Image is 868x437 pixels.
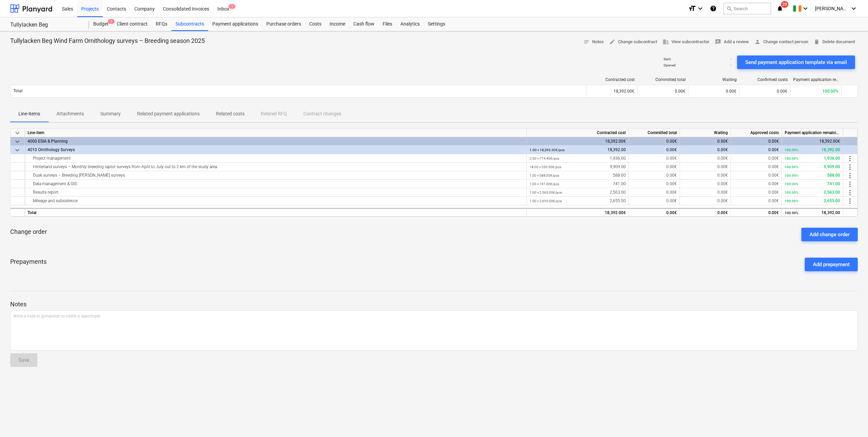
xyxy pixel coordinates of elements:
[28,188,524,197] div: Results report
[28,197,524,205] div: Mileage and subsistence
[629,208,680,216] div: 0.00€
[530,146,626,154] div: 18,392.00
[745,58,847,67] div: Send payment application template via email
[379,17,396,31] a: Files
[606,37,660,47] button: Change subcontract
[785,154,840,163] div: 1,936.00
[527,208,629,216] div: 18,392.00€
[28,137,524,146] div: 4000 ESIA & Planning
[10,300,858,308] p: Notes
[349,17,379,31] div: Cash flow
[586,86,637,97] div: 18,392.00€
[609,38,657,46] span: Change subcontract
[325,17,349,31] a: Income
[629,137,680,146] div: 0.00€
[805,258,858,271] button: Add prepayment
[13,88,22,94] p: Total
[28,180,524,188] div: Data management & GIS
[712,37,752,47] button: Add a review
[28,171,524,180] div: Dusk surveys – Breeding [PERSON_NAME] surveys
[754,39,761,45] span: person
[56,110,84,117] p: Attachments
[717,173,728,178] span: 0.00€
[28,154,524,163] div: Project management
[731,137,782,146] div: 0.00€
[811,37,858,47] button: Delete document
[846,189,854,197] span: more_vert
[113,17,152,31] div: Client contract
[737,55,855,69] button: Send payment application template via email
[814,39,820,45] span: delete
[785,157,798,160] small: 100.00%
[680,137,731,146] div: 0.00€
[754,38,808,46] span: Change contact person
[814,38,855,46] span: Delete document
[589,77,635,82] div: Contracted cost
[809,230,850,239] div: Add change order
[785,197,840,205] div: 2,655.00
[715,38,749,46] span: Add a review
[660,37,712,47] button: View subcontractor
[583,39,589,45] span: notes
[731,63,732,67] p: -
[664,63,676,67] p: Opened :
[664,57,671,61] p: Sent :
[530,188,626,197] div: 2,563.00
[815,6,849,11] span: [PERSON_NAME]
[768,173,779,178] span: 0.00€
[777,89,787,94] span: 0.00€
[785,174,798,177] small: 100.00%
[727,6,732,11] span: search
[530,165,561,169] small: 18.00 × 550.50€ / pcs
[89,17,113,31] div: Budget
[785,146,840,154] div: 18,392.00
[530,197,626,205] div: 2,655.00
[629,129,680,137] div: Committed total
[208,17,262,31] a: Payment applications
[666,147,677,152] span: 0.00€
[530,157,559,160] small: 2.50 × 774.40€ / pcs
[216,110,245,117] p: Related costs
[846,180,854,188] span: more_vert
[262,17,305,31] a: Purchase orders
[781,1,788,8] span: 20
[530,171,626,180] div: 588.00
[663,39,669,45] span: business
[846,197,854,205] span: more_vert
[424,17,449,31] a: Settings
[785,199,798,203] small: 100.00%
[530,182,559,186] small: 1.00 × 741.00€ / pcs
[801,228,858,241] button: Add change order
[663,38,710,46] span: View subcontractor
[13,129,21,137] span: keyboard_arrow_down
[530,191,562,194] small: 1.00 × 2,563.00€ / pcs
[785,165,798,169] small: 100.00%
[666,190,677,195] span: 0.00€
[785,209,840,217] div: 18,392.00
[785,182,798,186] small: 100.00%
[305,17,325,31] a: Costs
[171,17,208,31] div: Subcontracts
[680,129,731,137] div: Waiting
[137,110,200,117] p: Related payment applications
[752,37,811,47] button: Change contact person
[846,155,854,163] span: more_vert
[834,404,868,437] div: Chat Widget
[666,164,677,169] span: 0.00€
[785,171,840,180] div: 588.00
[28,163,524,171] div: Hinterland surveys – Monthly breeding raptor surveys from April to July out to 2 km of the study ...
[530,174,559,177] small: 1.00 × 588.00€ / pcs
[717,190,728,195] span: 0.00€
[640,77,686,82] div: Committed total
[731,129,782,137] div: Approved costs
[850,4,858,13] i: keyboard_arrow_down
[28,146,524,154] div: 4010 Ornithology Surveys
[717,156,728,161] span: 0.00€
[666,173,677,178] span: 0.00€
[785,180,840,188] div: 741.00
[731,208,782,216] div: 0.00€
